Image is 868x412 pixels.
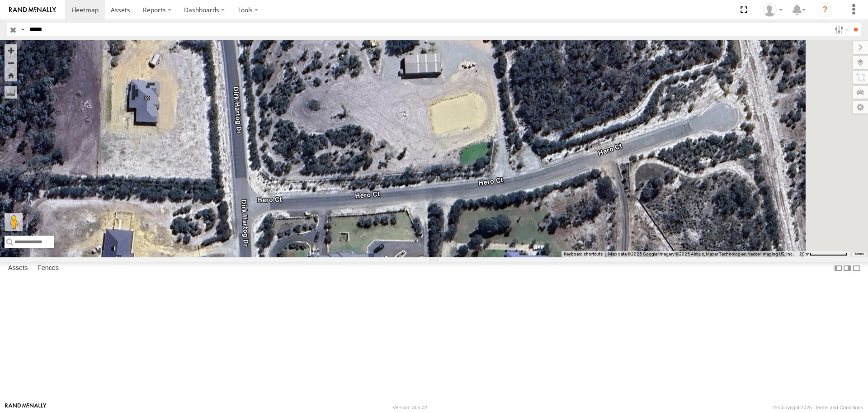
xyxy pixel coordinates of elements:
label: Search Filter Options [831,23,850,36]
button: Keyboard shortcuts [564,251,603,257]
div: Hayley Petersen [759,3,786,17]
label: Measure [5,86,17,99]
span: 20 m [799,251,810,256]
label: Dock Summary Table to the Left [834,262,843,275]
label: Fences [33,262,63,275]
button: Zoom Home [5,69,17,81]
a: Visit our Website [5,403,47,412]
label: Dock Summary Table to the Right [843,262,852,275]
label: Assets [4,262,32,275]
span: Map data ©2025 Google Imagery ©2025 Airbus, Maxar Technologies, Vexcel Imaging US, Inc. [608,251,794,256]
a: Terms and Conditions [815,405,863,410]
button: Map scale: 20 m per 79 pixels [797,251,850,257]
button: Drag Pegman onto the map to open Street View [5,213,23,231]
div: © Copyright 2025 - [773,405,863,410]
label: Hide Summary Table [852,262,861,275]
label: Map Settings [853,101,868,114]
button: Zoom out [5,57,17,69]
i: ? [818,3,832,17]
img: rand-logo.svg [9,7,56,13]
div: Version: 305.02 [393,405,427,410]
a: Terms [854,252,864,256]
label: Search Query [19,23,26,36]
button: Zoom in [5,44,17,57]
